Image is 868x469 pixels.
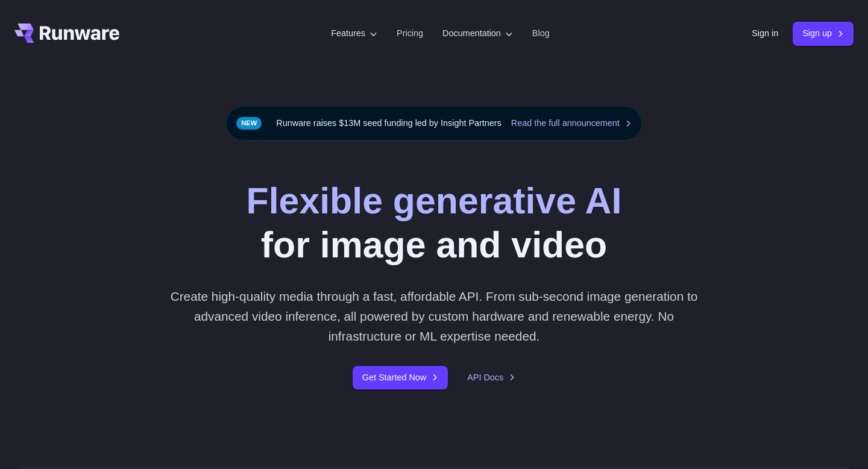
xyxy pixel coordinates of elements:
[532,27,550,40] a: Blog
[14,24,119,43] a: Go to /
[442,27,513,40] label: Documentation
[467,371,515,385] a: API Docs
[247,179,622,267] h1: for image and video
[397,27,423,40] a: Pricing
[226,106,642,140] div: Runware raises $13M seed funding led by Insight Partners
[511,116,632,130] a: Read the full announcement
[166,286,703,347] p: Create high-quality media through a fast, affordable API. From sub-second image generation to adv...
[247,180,622,221] strong: Flexible generative AI
[331,27,377,40] label: Features
[353,366,448,389] a: Get Started Now
[793,22,854,45] a: Sign up
[752,27,778,40] a: Sign in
